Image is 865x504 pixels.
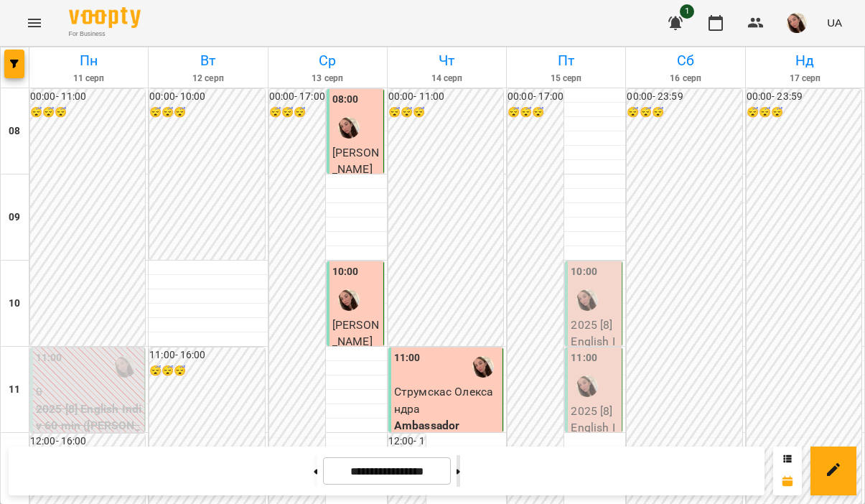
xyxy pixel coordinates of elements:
[332,146,379,177] span: [PERSON_NAME]
[338,289,360,311] img: Біла Євгенія Олександрівна (а)
[9,296,20,312] h6: 10
[627,105,742,121] h6: 😴😴😴
[472,356,494,378] img: Біла Євгенія Олександрівна (а)
[627,89,742,105] h6: 00:00 - 23:59
[628,72,742,85] h6: 16 серп
[149,105,264,121] h6: 😴😴😴
[69,7,141,28] img: Voopty Logo
[269,89,325,105] h6: 00:00 - 17:00
[271,50,385,72] h6: Ср
[30,89,145,105] h6: 00:00 - 11:00
[748,50,862,72] h6: Нд
[36,383,141,401] p: 0
[388,434,426,465] h6: 12:00 - 16:00
[787,13,807,33] img: 8e00ca0478d43912be51e9823101c125.jpg
[332,92,359,108] label: 08:00
[149,89,264,105] h6: 00:00 - 10:00
[509,72,623,85] h6: 15 серп
[114,356,136,378] img: Біла Євгенія Олександрівна (а)
[32,50,146,72] h6: Пн
[394,350,421,366] label: 11:00
[9,123,20,139] h6: 08
[9,382,20,398] h6: 11
[149,363,264,379] h6: 😴😴😴
[332,264,359,280] label: 10:00
[30,105,145,121] h6: 😴😴😴
[9,210,20,225] h6: 09
[576,289,598,311] img: Біла Євгенія Олександрівна (а)
[390,72,504,85] h6: 14 серп
[748,72,862,85] h6: 17 серп
[571,317,619,418] p: 2025 [8] English Indiv 60 min - [PERSON_NAME]
[571,403,619,504] p: 2025 [8] English Indiv 60 min - [PERSON_NAME]
[628,50,742,72] h6: Сб
[69,29,141,39] span: For Business
[508,105,564,121] h6: 😴😴😴
[36,350,62,366] label: 11:00
[571,264,597,280] label: 10:00
[271,72,385,85] h6: 13 серп
[32,72,146,85] h6: 11 серп
[747,89,861,105] h6: 00:00 - 23:59
[394,385,493,416] span: Струмскас Олександра
[30,434,145,449] h6: 12:00 - 16:00
[508,89,564,105] h6: 00:00 - 17:00
[509,50,623,72] h6: Пт
[821,9,848,36] button: UA
[388,89,503,105] h6: 00:00 - 11:00
[394,417,500,434] p: Ambassador
[149,347,264,363] h6: 11:00 - 16:00
[571,350,597,366] label: 11:00
[390,50,504,72] h6: Чт
[17,6,52,40] button: Menu
[36,401,141,452] p: 2025 [8] English Indiv 60 min ([PERSON_NAME])
[388,105,503,121] h6: 😴😴😴
[151,50,265,72] h6: Вт
[827,15,842,30] span: UA
[680,4,694,19] span: 1
[576,375,598,397] img: Біла Євгенія Олександрівна (а)
[338,117,360,139] img: Біла Євгенія Олександрівна (а)
[151,72,265,85] h6: 12 серп
[747,105,861,121] h6: 😴😴😴
[332,318,379,349] span: [PERSON_NAME]
[269,105,325,121] h6: 😴😴😴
